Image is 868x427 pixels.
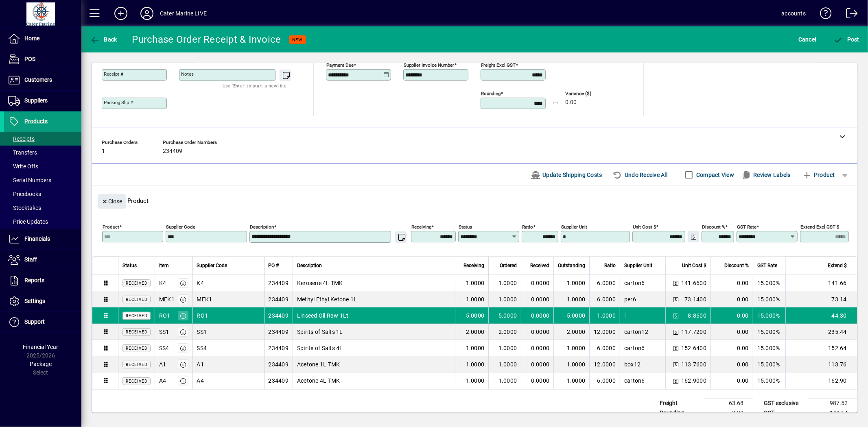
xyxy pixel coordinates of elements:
mat-label: Ratio [522,224,533,230]
span: Package [30,361,52,367]
div: RO1 [159,312,171,320]
td: 1.0000 [488,340,521,356]
mat-label: Receiving [411,224,431,230]
td: Rounding [656,408,704,418]
mat-label: Receipt # [104,71,123,77]
span: NEW [293,37,303,42]
a: Write Offs [4,159,81,173]
td: 235.44 [785,324,857,340]
span: POS [24,56,35,62]
td: A4 [192,373,264,389]
td: 15.000% [753,275,785,291]
td: 234409 [264,291,293,307]
td: RO1 [192,307,264,324]
mat-label: Discount % [702,224,725,230]
span: Review Labels [741,168,791,181]
td: 0.00 [711,291,753,307]
span: Support [24,318,45,325]
div: Product [92,186,857,211]
span: 8.8600 [688,312,707,320]
span: Stocktakes [8,205,41,211]
span: ost [833,36,860,43]
a: Knowledge Base [814,2,832,28]
td: 6.0000 [589,340,620,356]
button: Cancel [796,32,818,47]
button: Change Price Levels [670,359,681,370]
span: 152.6400 [681,344,706,352]
span: Received [126,281,147,285]
span: Home [24,35,39,41]
td: 0.0000 [521,324,553,340]
td: 15.000% [753,291,785,307]
td: 63.68 [704,399,753,408]
span: Products [24,118,48,124]
td: SS4 [192,340,264,356]
button: Undo Receive All [610,168,671,182]
span: Status [122,261,137,270]
td: 6.0000 [589,291,620,307]
div: MEK1 [159,295,175,303]
app-page-header-button: Close [96,197,128,205]
span: Extend $ [828,261,847,270]
span: Item [159,261,169,270]
td: carton6 [620,373,665,389]
span: 1.0000 [466,344,485,352]
td: 15.000% [753,324,785,340]
td: 1.0000 [553,356,589,373]
td: 234409 [264,307,293,324]
td: 0.0000 [521,291,553,307]
td: box12 [620,356,665,373]
td: 234409 [264,275,293,291]
span: 1.0000 [466,279,485,287]
span: Financials [24,235,50,242]
td: SS1 [192,324,264,340]
span: Customers [24,76,52,83]
span: 117.7200 [681,328,706,336]
td: Methyl Ethyl Ketone 1L [293,291,456,307]
td: Kerosene 4L TMK [293,275,456,291]
div: A1 [159,360,166,368]
td: 0.0000 [521,307,553,324]
mat-label: Product [103,224,119,230]
td: 0.0000 [521,340,553,356]
a: POS [4,49,81,70]
td: 234409 [264,340,293,356]
span: Update Shipping Costs [531,168,602,181]
span: Received [126,297,147,302]
td: 152.64 [785,340,857,356]
button: Change Price Levels [688,231,699,242]
td: 6.0000 [589,373,620,389]
td: 2.0000 [488,324,521,340]
span: Outstanding [558,261,585,270]
button: Add [108,6,134,21]
button: Change Price Levels [670,375,681,386]
button: Post [831,32,862,47]
td: 1.0000 [488,291,521,307]
button: Change Price Levels [670,326,681,338]
div: SS4 [159,344,169,352]
td: Freight [656,399,704,408]
span: Write Offs [8,163,38,170]
mat-label: GST rate [737,224,756,230]
td: per6 [620,291,665,307]
span: Received [126,362,147,367]
td: 73.14 [785,291,857,307]
span: 1.0000 [466,377,485,385]
td: 0.00 [711,324,753,340]
span: Price Updates [8,218,48,225]
td: 162.90 [785,373,857,389]
button: Close [98,194,126,209]
a: Settings [4,291,81,312]
td: 1.0000 [553,291,589,307]
td: 15.000% [753,373,785,389]
label: Compact View [695,171,734,179]
a: Logout [840,2,858,28]
td: carton6 [620,340,665,356]
td: 15.000% [753,340,785,356]
td: carton6 [620,275,665,291]
td: MEK1 [192,291,264,307]
td: 0.00 [704,408,753,418]
mat-label: Freight excl GST [481,62,516,68]
mat-label: Supplier Code [166,224,195,230]
div: K4 [159,279,166,287]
